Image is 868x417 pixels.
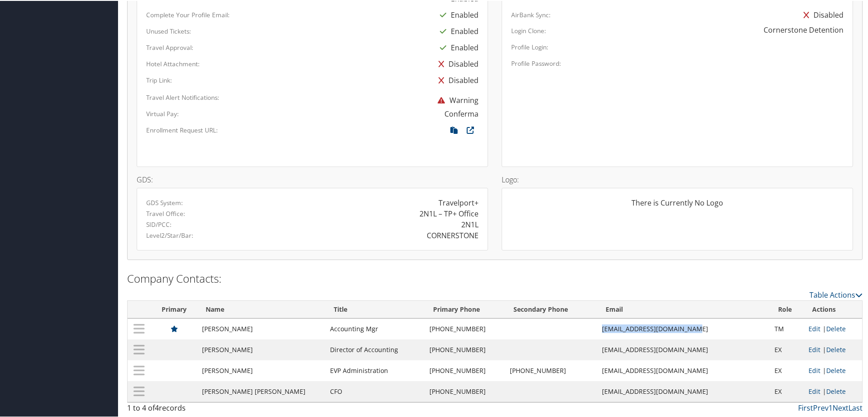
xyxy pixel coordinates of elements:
[804,380,862,401] td: |
[770,359,804,380] td: EX
[804,318,862,339] td: |
[461,218,478,229] div: 2N1L
[511,10,551,19] label: AirBank Sync:
[502,175,853,182] h4: Logo:
[155,402,159,412] span: 4
[146,108,179,118] label: Virtual Pay:
[770,318,804,339] td: TM
[826,324,846,332] a: Delete
[597,359,769,380] td: [EMAIL_ADDRESS][DOMAIN_NAME]
[804,339,862,359] td: |
[127,270,863,285] h2: Company Contacts:
[325,339,425,359] td: Director of Accounting
[425,318,505,339] td: [PHONE_NUMBER]
[146,230,193,239] label: Level2/Star/Bar:
[146,92,219,101] label: Travel Alert Notifications:
[770,380,804,401] td: EX
[597,380,769,401] td: [EMAIL_ADDRESS][DOMAIN_NAME]
[197,339,325,359] td: [PERSON_NAME]
[197,380,325,401] td: [PERSON_NAME] [PERSON_NAME]
[151,300,197,318] th: Primary
[826,365,846,374] a: Delete
[146,42,193,51] label: Travel Approval:
[444,108,478,118] div: Conferma
[197,359,325,380] td: [PERSON_NAME]
[137,175,488,182] h4: GDS:
[804,300,862,318] th: Actions
[809,324,820,332] a: Edit
[597,318,769,339] td: [EMAIL_ADDRESS][DOMAIN_NAME]
[127,402,301,417] div: 1 to 4 of records
[505,300,597,318] th: Secondary Phone
[425,359,505,380] td: [PHONE_NUMBER]
[826,344,846,353] a: Delete
[197,318,325,339] td: [PERSON_NAME]
[425,380,505,401] td: [PHONE_NUMBER]
[799,6,843,22] div: Disabled
[146,219,172,228] label: SID/PCC:
[511,196,843,215] div: There is Currently No Logo
[511,42,548,51] label: Profile Login:
[813,402,829,412] a: Prev
[833,402,848,412] a: Next
[325,318,425,339] td: Accounting Mgr
[433,94,478,104] span: Warning
[809,344,820,353] a: Edit
[809,365,820,374] a: Edit
[439,196,478,207] div: Travelport+
[146,10,230,19] label: Complete Your Profile Email:
[146,125,218,134] label: Enrollment Request URL:
[146,59,200,68] label: Hotel Attachment:
[435,39,478,55] div: Enabled
[505,359,597,380] td: [PHONE_NUMBER]
[425,300,505,318] th: Primary Phone
[419,207,478,218] div: 2N1L – TP+ Office
[146,208,185,217] label: Travel Office:
[146,26,191,35] label: Unused Tickets:
[325,380,425,401] td: CFO
[597,339,769,359] td: [EMAIL_ADDRESS][DOMAIN_NAME]
[434,71,478,88] div: Disabled
[325,300,425,318] th: Title
[809,289,863,299] a: Table Actions
[848,402,863,412] a: Last
[764,24,843,34] div: Cornerstone Detention
[435,6,478,22] div: Enabled
[146,75,172,84] label: Trip Link:
[325,359,425,380] td: EVP Administration
[434,55,478,71] div: Disabled
[770,300,804,318] th: Role
[770,339,804,359] td: EX
[798,402,813,412] a: First
[829,402,833,412] a: 1
[511,58,561,67] label: Profile Password:
[435,22,478,39] div: Enabled
[511,25,546,34] label: Login Clone:
[804,359,862,380] td: |
[826,386,846,395] a: Delete
[597,300,769,318] th: Email
[197,300,325,318] th: Name
[425,339,505,359] td: [PHONE_NUMBER]
[146,197,183,206] label: GDS System:
[809,386,820,395] a: Edit
[427,229,478,240] div: CORNERSTONE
